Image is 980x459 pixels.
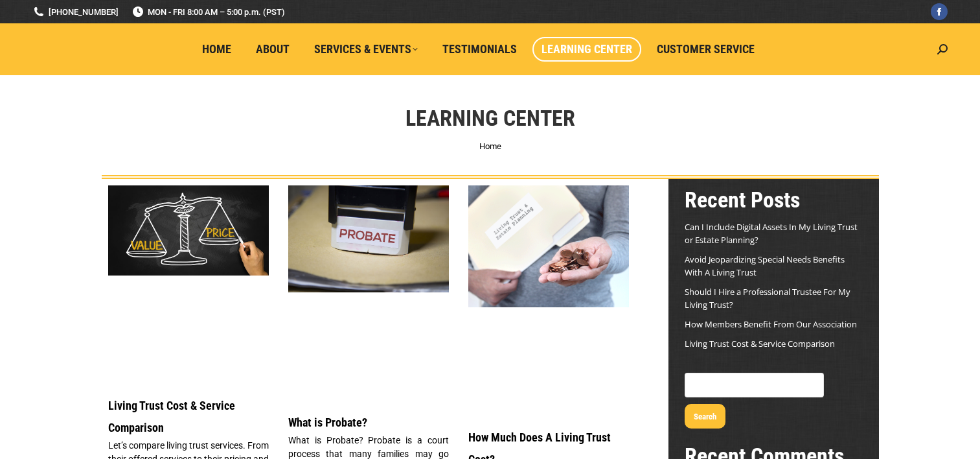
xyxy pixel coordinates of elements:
a: Customer Service [648,37,764,62]
span: Customer Service [657,42,755,56]
a: Can I Include Digital Assets In My Living Trust or Estate Planning? [685,221,858,246]
a: Living Trust Cost & Service Comparison [685,338,835,349]
span: Services & Events [314,42,418,56]
a: Home [193,37,240,62]
a: Living Trust Cost & Service Comparison [108,399,235,434]
a: Facebook page opens in new window [931,3,948,20]
a: Testimonials [433,37,526,62]
a: Avoid Jeopardizing Special Needs Benefits With A Living Trust [685,253,845,278]
a: How Members Benefit From Our Association [685,318,857,330]
span: Learning Center [541,42,632,56]
span: About [256,42,290,56]
span: MON - FRI 8:00 AM – 5:00 p.m. (PST) [131,6,285,18]
span: Home [202,42,231,56]
a: Should I Hire a Professional Trustee For My Living Trust? [685,286,850,311]
img: Living Trust Service and Price Comparison Blog Image [108,185,269,276]
img: What is Probate? [288,185,449,292]
a: About [247,37,299,62]
a: Living Trust Service and Price Comparison Blog Image [108,185,269,382]
a: Home [479,141,501,151]
img: Living Trust Cost [468,185,629,307]
h2: Recent Posts [685,185,863,214]
a: [PHONE_NUMBER] [32,6,119,18]
span: Testimonials [442,42,517,56]
a: What is Probate? [288,185,449,399]
a: What is Probate? [288,416,367,429]
h1: Learning Center [405,104,575,132]
button: Search [685,404,725,429]
a: Living Trust Cost [468,185,629,414]
a: Learning Center [532,37,641,62]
